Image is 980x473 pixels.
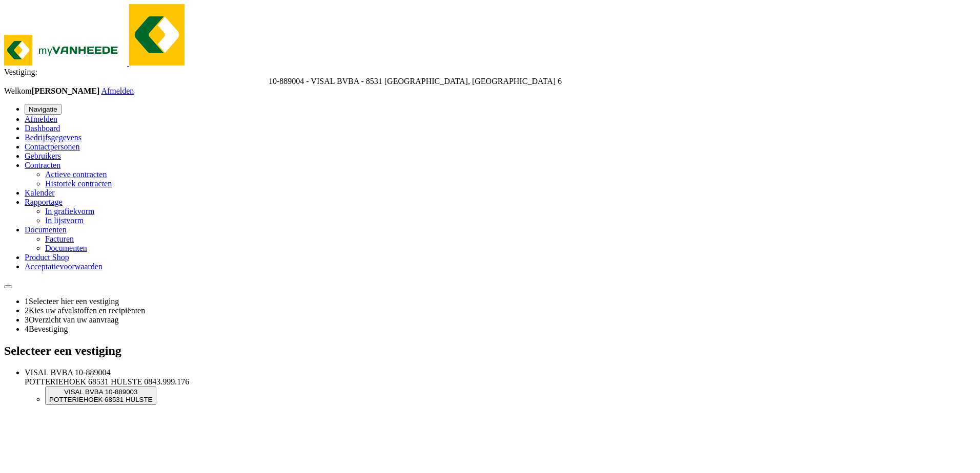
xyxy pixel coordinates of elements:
[64,388,103,396] span: VISAL BVBA
[45,170,107,179] a: Actieve contracten
[92,377,142,386] span: 8531 HULSTE
[25,152,61,160] a: Gebruikers
[109,396,153,403] span: 8531 HULSTE
[25,142,80,151] a: Contactpersonen
[29,315,118,324] span: Overzicht van uw aanvraag
[101,87,134,95] a: Afmelden
[25,104,62,115] button: Navigatie
[25,377,92,386] span: POTTERIEHOEK 6
[45,216,84,225] a: In lijstvorm
[4,35,127,66] img: myVanheede
[49,396,109,403] span: POTTERIEHOEK 6
[45,207,94,216] a: In grafiekvorm
[25,253,69,262] a: Product Shop
[25,368,73,377] span: VISAL BVBA
[45,179,112,188] a: Historiek contracten
[45,386,156,405] button: VISAL BVBA 10-889003 POTTERIEHOEK 68531 HULSTE
[129,4,185,66] img: myVanheede
[25,306,29,315] span: 2
[25,124,60,133] a: Dashboard
[4,87,101,95] span: Welkom
[25,133,81,142] a: Bedrijfsgegevens
[25,262,103,271] a: Acceptatievoorwaarden
[25,161,60,169] a: Contracten
[29,306,145,315] span: Kies uw afvalstoffen en recipiënten
[144,377,189,386] span: 0843.999.176
[32,87,99,95] strong: [PERSON_NAME]
[269,77,562,85] span: 10-889004 - VISAL BVBA - 8531 HULSTE, POTTERIEHOEK 6
[25,115,57,123] a: Afmelden
[25,225,67,234] a: Documenten
[25,315,29,324] span: 3
[25,198,63,206] a: Rapportage
[45,234,74,243] a: Facturen
[4,68,37,76] span: Vestiging:
[25,297,29,306] span: 1
[29,325,68,333] span: Bevestiging
[45,244,87,252] a: Documenten
[25,325,29,333] span: 4
[25,188,55,197] a: Kalender
[4,344,976,358] h2: Selecteer een vestiging
[29,105,57,113] span: Navigatie
[75,368,110,377] span: 10-889004
[105,388,138,396] span: 10-889003
[29,297,119,306] span: Selecteer hier een vestiging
